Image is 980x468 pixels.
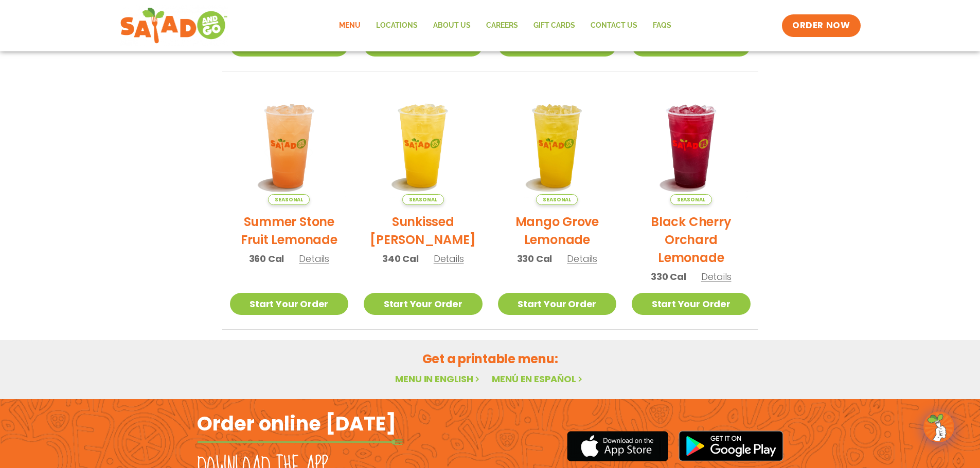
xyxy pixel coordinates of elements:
a: Start Your Order [632,293,751,315]
a: About Us [425,14,478,38]
span: Seasonal [268,194,310,205]
h2: Mango Grove Lemonade [498,213,617,249]
img: Product photo for Summer Stone Fruit Lemonade [230,87,349,205]
a: ORDER NOW [782,14,860,37]
h2: Get a printable menu: [222,350,758,368]
a: Start Your Order [364,293,483,315]
a: Menu in English [395,372,482,385]
img: Product photo for Black Cherry Orchard Lemonade [632,87,751,205]
span: 330 Cal [651,270,686,284]
nav: Menu [331,14,679,38]
img: Product photo for Sunkissed Yuzu Lemonade [364,87,483,205]
span: 360 Cal [249,252,284,266]
span: Details [299,252,329,265]
img: appstore [567,429,668,463]
a: Locations [368,14,425,38]
h2: Summer Stone Fruit Lemonade [230,213,349,249]
span: Details [701,270,732,283]
a: Menu [331,14,368,38]
span: Seasonal [670,194,712,205]
a: GIFT CARDS [526,14,583,38]
span: Seasonal [402,194,444,205]
img: new-SAG-logo-768×292 [120,5,228,46]
span: 340 Cal [382,252,419,266]
span: Details [434,252,464,265]
span: 330 Cal [517,252,553,266]
h2: Order online [DATE] [197,411,396,436]
a: Contact Us [583,14,645,38]
span: Seasonal [536,194,578,205]
a: FAQs [645,14,679,38]
span: Details [567,252,597,265]
h2: Sunkissed [PERSON_NAME] [364,213,483,249]
img: wpChatIcon [924,413,953,441]
img: Product photo for Mango Grove Lemonade [498,87,617,205]
img: fork [197,439,403,445]
img: google_play [679,430,783,461]
a: Start Your Order [230,293,349,315]
h2: Black Cherry Orchard Lemonade [632,213,751,267]
a: Menú en español [492,372,584,385]
a: Start Your Order [498,293,617,315]
a: Careers [478,14,526,38]
span: ORDER NOW [792,20,850,32]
